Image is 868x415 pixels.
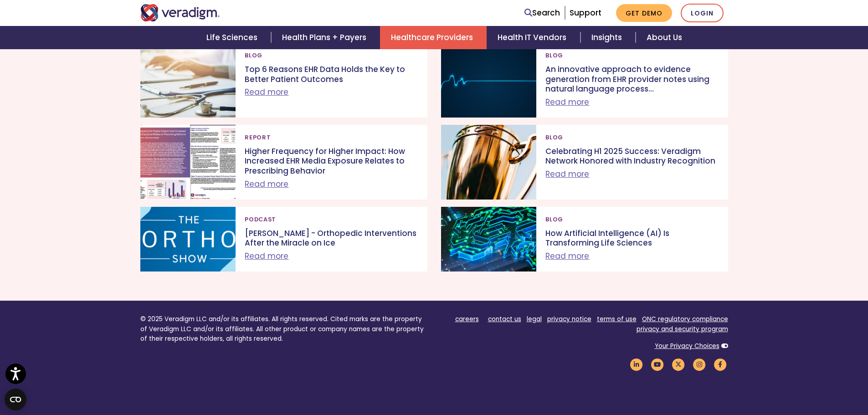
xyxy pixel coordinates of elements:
[545,169,589,179] a: Read more
[527,315,542,323] a: legal
[681,4,724,22] a: Login
[545,48,563,63] span: Blog
[245,130,271,145] span: Report
[655,342,719,350] a: Your Privacy Choices
[545,229,719,248] p: How Artificial Intelligence (AI) Is Transforming Life Sciences
[455,315,479,323] a: careers
[245,229,418,248] p: [PERSON_NAME] - Orthopedic Interventions After the Miracle on Ice
[642,315,728,323] a: ONC regulatory compliance
[245,87,288,97] a: Read more
[637,325,728,333] a: privacy and security program
[545,147,719,166] p: Celebrating H1 2025 Success: Veradigm Network Honored with Industry Recognition
[616,4,672,22] a: Get Demo
[671,360,686,369] a: Veradigm Twitter Link
[245,48,262,63] span: Blog
[650,360,665,369] a: Veradigm YouTube Link
[488,315,521,323] a: contact us
[692,360,707,369] a: Veradigm Instagram Link
[545,130,563,145] span: Blog
[547,315,591,323] a: privacy notice
[570,7,601,18] a: Support
[580,26,636,49] a: Insights
[636,26,693,49] a: About Us
[271,26,380,49] a: Health Plans + Payers
[140,314,427,344] p: © 2025 Veradigm LLC and/or its affiliates. All rights reserved. Cited marks are the property of V...
[524,7,560,19] a: Search
[545,251,589,261] a: Read more
[195,26,271,49] a: Life Sciences
[245,212,276,227] span: Podcast
[545,65,719,94] p: An innovative approach to evidence generation from EHR provider notes using natural language proc...
[629,360,644,369] a: Veradigm LinkedIn Link
[487,26,580,49] a: Health IT Vendors
[245,65,418,84] p: Top 6 Reasons EHR Data Holds the Key to Better Patient Outcomes
[693,349,857,404] iframe: Drift Chat Widget
[5,389,26,410] button: Open CMP widget
[245,179,288,190] a: Read more
[597,315,637,323] a: terms of use
[545,212,563,227] span: Blog
[245,251,288,261] a: Read more
[545,97,589,108] a: Read more
[245,147,418,176] p: Higher Frequency for Higher Impact: How Increased EHR Media Exposure Relates to Prescribing Behavior
[380,26,487,49] a: Healthcare Providers
[140,4,220,21] img: Veradigm logo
